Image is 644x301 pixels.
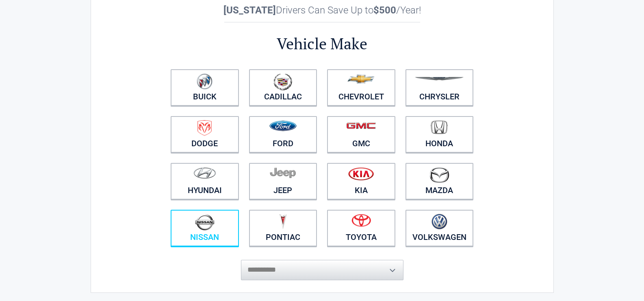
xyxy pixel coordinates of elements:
[249,210,317,246] a: Pontiac
[171,210,239,246] a: Nissan
[273,73,292,90] img: cadillac
[166,4,479,16] h2: Drivers Can Save Up to /Year
[414,77,464,81] img: chrysler
[171,116,239,153] a: Dodge
[193,167,216,179] img: hyundai
[327,163,395,200] a: Kia
[432,214,447,230] img: volkswagen
[327,210,395,246] a: Toyota
[197,73,212,90] img: buick
[348,167,374,180] img: kia
[405,116,474,153] a: Honda
[351,214,371,227] img: toyota
[347,75,375,83] img: chevrolet
[171,163,239,200] a: Hyundai
[429,167,449,183] img: mazda
[405,69,474,106] a: Chrysler
[405,210,474,246] a: Volkswagen
[249,116,317,153] a: Ford
[431,120,448,134] img: honda
[373,4,396,16] b: $500
[279,214,287,229] img: pontiac
[249,163,317,200] a: Jeep
[327,116,395,153] a: GMC
[346,122,376,129] img: gmc
[249,69,317,106] a: Cadillac
[197,120,212,136] img: dodge
[223,4,276,16] b: [US_STATE]
[270,167,296,178] img: jeep
[327,69,395,106] a: Chevrolet
[269,121,297,131] img: ford
[166,33,479,54] h2: Vehicle Make
[405,163,474,200] a: Mazda
[171,69,239,106] a: Buick
[195,214,215,231] img: nissan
